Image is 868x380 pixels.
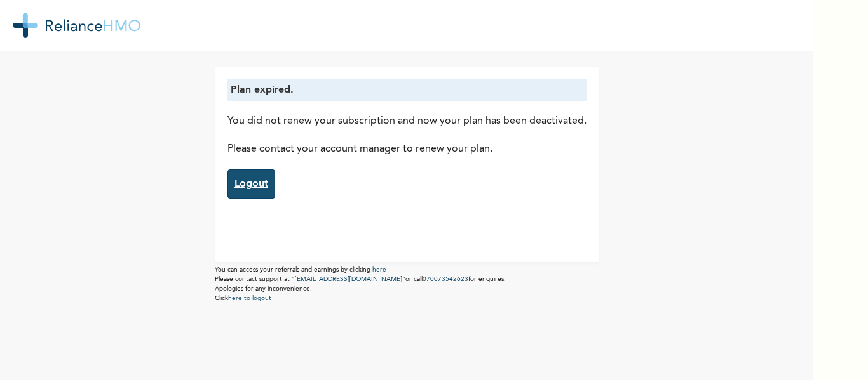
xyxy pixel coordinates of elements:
a: here to logout [228,295,271,301]
a: "[EMAIL_ADDRESS][DOMAIN_NAME]" [292,276,405,282]
p: You can access your referrals and earnings by clicking [215,265,599,275]
a: Logout [227,169,275,199]
p: You did not renew your subscription and now your plan has been deactivated. [227,114,587,129]
a: 070073542623 [423,276,468,282]
p: Please contact support at or call for enquires. Apologies for any inconvenience. [215,275,599,294]
p: Click [215,294,599,303]
a: here [372,266,386,273]
p: Plan expired. [231,82,583,98]
p: Please contact your account manager to renew your plan. [227,141,587,157]
img: RelianceHMO [13,13,140,38]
